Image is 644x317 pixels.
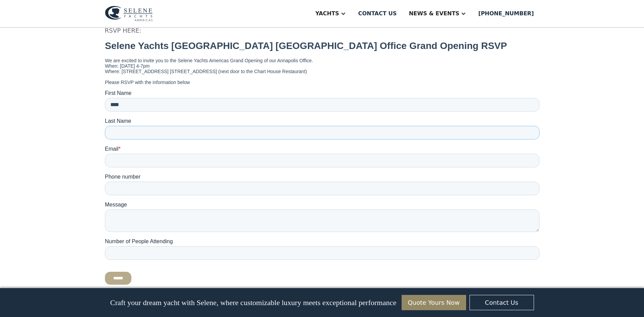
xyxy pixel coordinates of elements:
div: Contact us [358,10,397,18]
p: RSVP HERE: [105,26,539,35]
div: Yachts [315,10,339,18]
img: logo [105,6,153,21]
a: Quote Yours Now [402,295,466,310]
iframe: Form 0 [105,40,539,290]
div: News & EVENTS [409,10,459,18]
div: [PHONE_NUMBER] [478,10,534,18]
a: Contact Us [470,295,534,310]
p: Craft your dream yacht with Selene, where customizable luxury meets exceptional performance [110,298,396,307]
